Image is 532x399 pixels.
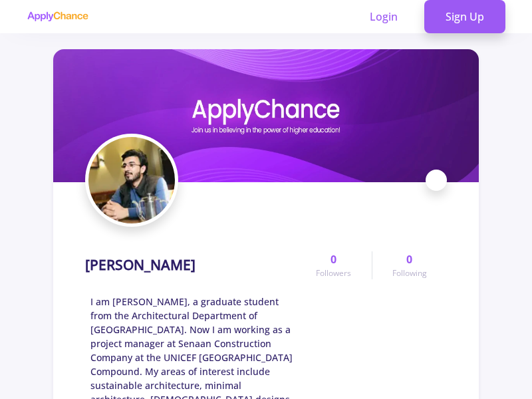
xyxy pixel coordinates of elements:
[53,49,479,182] img: Hasibullah Sakhacover image
[406,251,412,267] span: 0
[88,137,175,223] img: Hasibullah Sakhaavatar
[27,11,88,22] img: applychance logo text only
[85,257,196,273] h1: [PERSON_NAME]
[331,251,336,267] span: 0
[372,251,447,279] a: 0Following
[392,267,427,279] span: Following
[296,251,371,279] a: 0Followers
[316,267,351,279] span: Followers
